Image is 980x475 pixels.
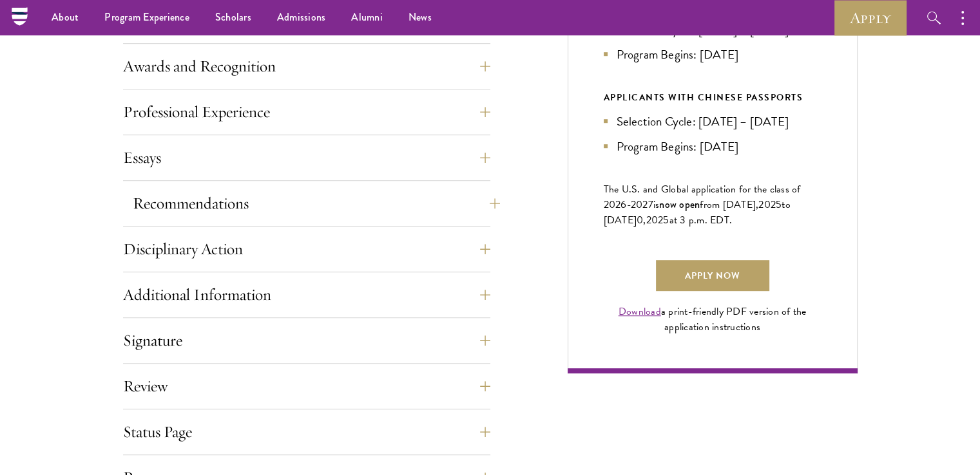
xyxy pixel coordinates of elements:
[604,197,791,228] span: to [DATE]
[123,371,490,402] button: Review
[604,137,821,156] li: Program Begins: [DATE]
[637,212,643,228] span: 0
[659,197,700,212] span: now open
[123,325,490,356] button: Signature
[700,197,758,212] span: from [DATE],
[123,416,490,447] button: Status Page
[653,197,660,212] span: is
[669,212,733,228] span: at 3 p.m. EDT.
[648,197,653,212] span: 7
[619,304,661,319] a: Download
[123,279,490,310] button: Additional Information
[776,197,782,212] span: 5
[758,197,776,212] span: 202
[123,142,490,173] button: Essays
[604,304,821,335] div: a print-friendly PDF version of the application instructions
[643,212,646,228] span: ,
[123,97,490,127] button: Professional Experience
[604,45,821,64] li: Program Begins: [DATE]
[123,234,490,265] button: Disciplinary Action
[133,188,500,219] button: Recommendations
[627,197,648,212] span: -202
[604,182,801,212] span: The U.S. and Global application for the class of 202
[604,112,821,131] li: Selection Cycle: [DATE] – [DATE]
[604,89,821,106] div: APPLICANTS WITH CHINESE PASSPORTS
[663,212,669,228] span: 5
[656,260,769,291] a: Apply Now
[646,212,664,228] span: 202
[123,51,490,82] button: Awards and Recognition
[620,197,626,212] span: 6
